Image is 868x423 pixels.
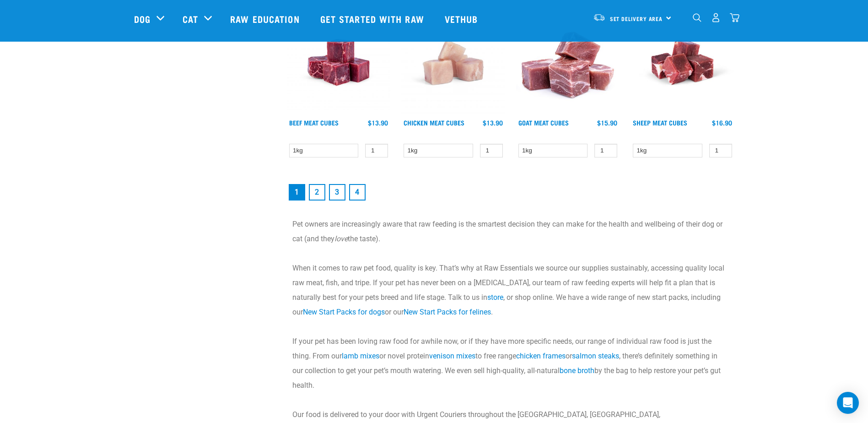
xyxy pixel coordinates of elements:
img: 1184 Wild Goat Meat Cubes Boneless 01 [516,11,620,114]
p: If your pet has been loving raw food for awhile now, or if they have more specific needs, our ran... [292,334,729,393]
a: New Start Packs for felines [404,308,491,316]
div: $15.90 [597,119,617,126]
a: bone broth [560,366,594,375]
nav: pagination [287,182,734,202]
span: Set Delivery Area [610,17,663,20]
div: $16.90 [712,119,732,126]
a: salmon steaks [572,352,619,360]
a: Sheep Meat Cubes [633,121,687,124]
div: $13.90 [483,119,503,126]
div: Open Intercom Messenger [837,392,859,414]
input: 1 [365,144,388,158]
a: lamb mixes [342,352,379,360]
div: $13.90 [368,119,388,126]
img: Chicken meat [401,11,505,114]
a: Goat Meat Cubes [518,121,569,124]
a: Goto page 4 [349,184,366,201]
input: 1 [594,144,617,158]
img: user.png [711,13,721,22]
a: Raw Education [221,0,311,37]
p: When it comes to raw pet food, quality is key. That’s why at Raw Essentials we source our supplie... [292,261,729,320]
img: Sheep Meat [631,11,734,114]
input: 1 [480,144,503,158]
a: venison mixes [429,352,475,360]
a: Get started with Raw [311,0,436,37]
a: Beef Meat Cubes [289,121,339,124]
img: van-moving.png [593,13,605,22]
a: chicken frames [516,352,566,360]
a: Goto page 3 [329,184,345,201]
a: Chicken Meat Cubes [404,121,464,124]
p: Pet owners are increasingly aware that raw feeding is the smartest decision they can make for the... [292,217,729,246]
img: Beef Meat Cubes 1669 [287,11,391,114]
img: home-icon@2x.png [730,13,739,22]
a: Cat [183,12,198,26]
input: 1 [709,144,732,158]
a: Vethub [436,0,490,37]
a: store [487,293,503,302]
img: home-icon-1@2x.png [693,13,701,22]
em: love [334,234,348,243]
a: Page 1 [289,184,305,201]
a: Dog [134,12,151,26]
a: New Start Packs for dogs [303,308,385,316]
a: Goto page 2 [309,184,325,201]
